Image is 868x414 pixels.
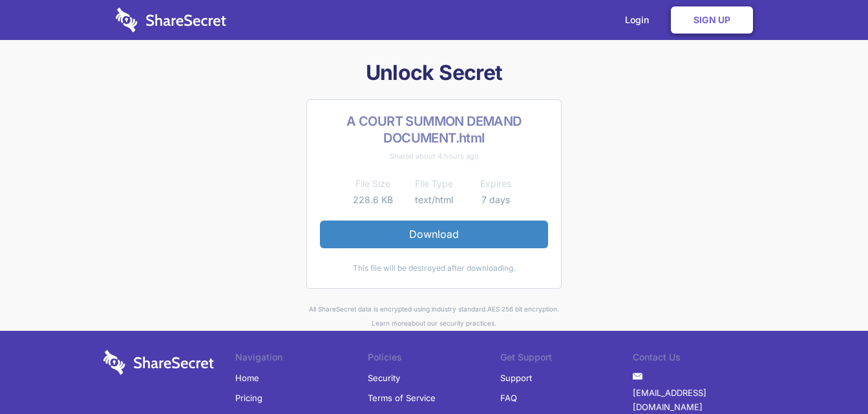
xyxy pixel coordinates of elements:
a: Terms of Service [368,388,436,408]
th: File Type [403,176,465,192]
a: FAQ [500,388,517,408]
th: File Size [342,176,403,192]
h1: Unlock Secret [98,59,770,86]
img: logo-wordmark-white-trans-d4663122ce5f474addd5e946df7df03e33cb6a1c49d2221995e7729f52c070b2.svg [103,350,214,375]
a: Download [320,221,548,248]
td: 7 days [465,192,526,208]
a: Support [500,368,532,388]
div: Shared about 4 hours ago [320,149,548,163]
li: Contact Us [633,350,765,368]
td: text/html [403,192,465,208]
a: Security [368,368,400,388]
img: logo-wordmark-white-trans-d4663122ce5f474addd5e946df7df03e33cb6a1c49d2221995e7729f52c070b2.svg [116,8,226,32]
li: Policies [368,350,500,368]
a: Home [235,368,259,388]
div: All ShareSecret data is encrypted using industry standard AES 256 bit encryption. about our secur... [98,302,770,331]
th: Expires [465,176,526,192]
a: Pricing [235,388,262,408]
h2: A COURT SUMMON DEMAND DOCUMENT.html [320,113,548,146]
li: Get Support [500,350,633,368]
div: This file will be destroyed after downloading. [320,261,548,275]
td: 228.6 KB [342,192,403,208]
iframe: Drift Widget Chat Controller [803,350,852,399]
li: Navigation [235,350,368,368]
a: Learn more [372,319,408,327]
a: Sign Up [671,6,753,34]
